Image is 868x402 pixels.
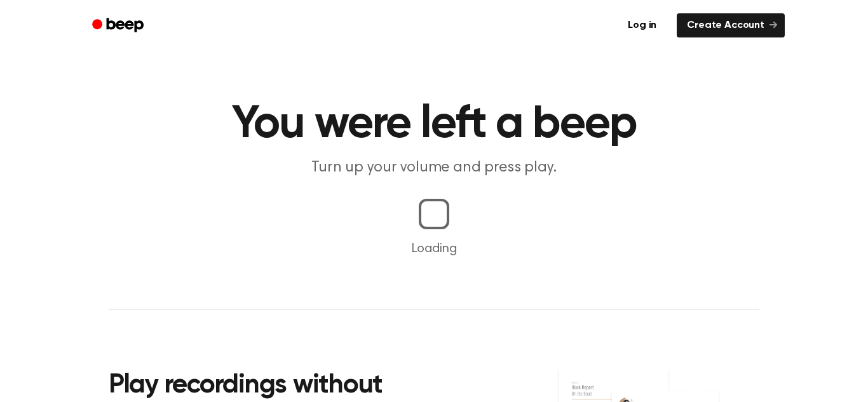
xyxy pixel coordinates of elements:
p: Turn up your volume and press play. [190,157,678,178]
a: Create Account [677,13,785,37]
h1: You were left a beep [109,102,759,147]
a: Log in [615,11,669,40]
a: Beep [83,13,155,38]
p: Loading [15,239,853,258]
